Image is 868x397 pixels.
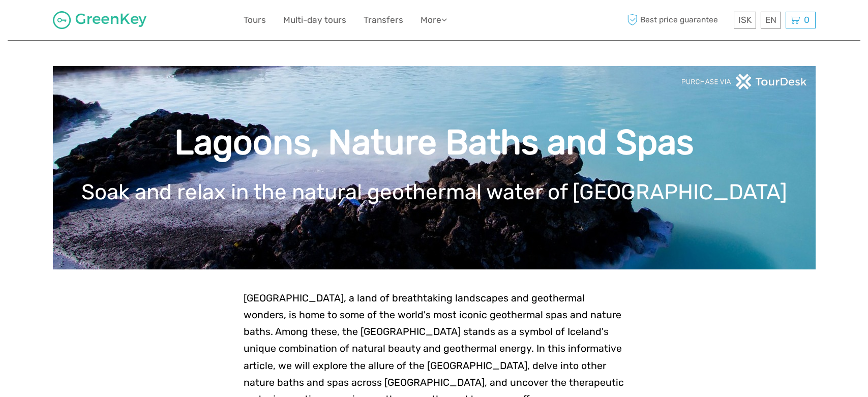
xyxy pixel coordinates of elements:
span: ISK [738,15,752,25]
span: Best price guarantee [625,12,731,28]
img: PurchaseViaTourDeskwhite.png [681,74,808,89]
a: Multi-day tours [283,13,346,27]
div: EN [761,12,781,28]
a: Transfers [364,13,403,27]
h1: Soak and relax in the natural geothermal water of [GEOGRAPHIC_DATA] [68,179,800,205]
a: More [421,13,447,27]
img: 1287-122375c5-1c4a-481d-9f75-0ef7bf1191bb_logo_small.jpg [53,11,146,29]
span: 0 [802,15,811,25]
h1: Lagoons, Nature Baths and Spas [68,122,800,163]
a: Tours [244,13,266,27]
